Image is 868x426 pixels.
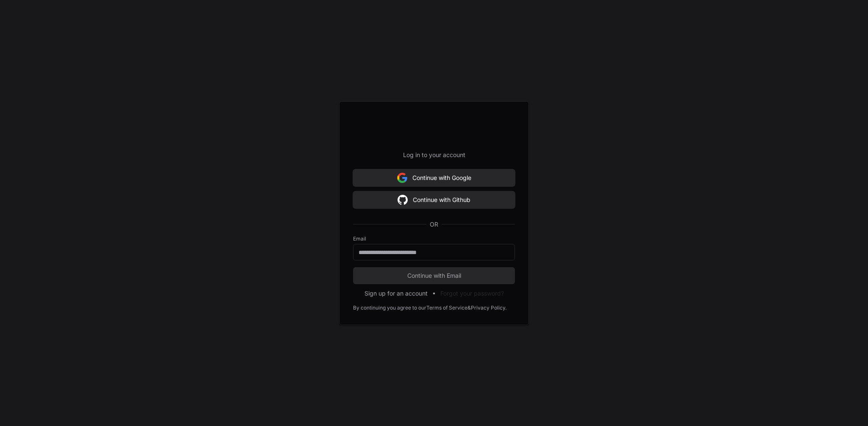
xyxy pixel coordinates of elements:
[353,267,515,284] button: Continue with Email
[353,191,515,208] button: Continue with Github
[471,304,506,311] a: Privacy Policy.
[353,169,515,186] button: Continue with Google
[353,304,426,311] div: By continuing you agree to our
[440,289,504,298] button: Forgot your password?
[398,191,408,208] img: Sign in with google
[353,271,515,280] span: Continue with Email
[426,220,442,229] span: OR
[353,235,515,242] label: Email
[426,304,467,311] a: Terms of Service
[353,151,515,159] p: Log in to your account
[364,289,428,298] button: Sign up for an account
[397,169,407,186] img: Sign in with google
[467,304,471,311] div: &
